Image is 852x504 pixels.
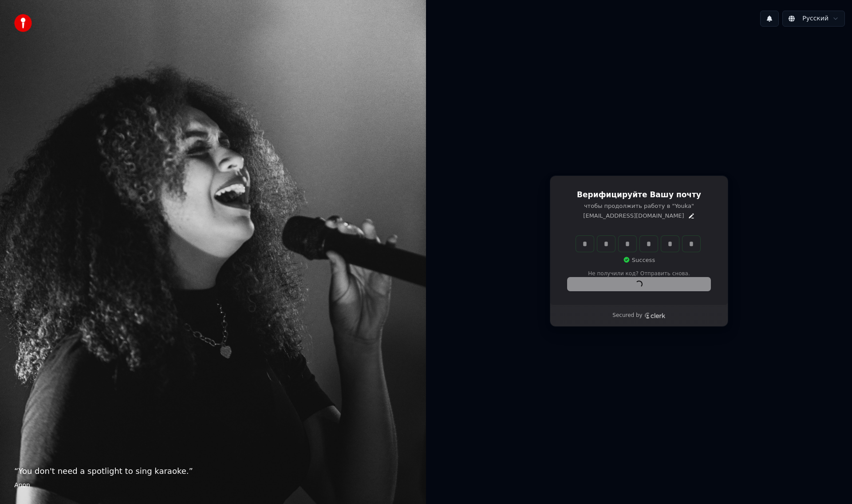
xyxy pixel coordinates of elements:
footer: Anon [14,481,412,490]
a: Clerk logo [644,313,666,319]
p: Success [623,256,655,264]
p: “ You don't need a spotlight to sing karaoke. ” [14,465,412,477]
button: Edit [688,212,695,219]
h1: Верифицируйте Вашу почту [568,190,710,200]
p: Secured by [612,312,642,319]
p: [EMAIL_ADDRESS][DOMAIN_NAME] [583,212,684,220]
img: youka [14,14,32,32]
p: чтобы продолжить работу в "Youka" [568,202,710,210]
div: Verification code input [574,234,702,254]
